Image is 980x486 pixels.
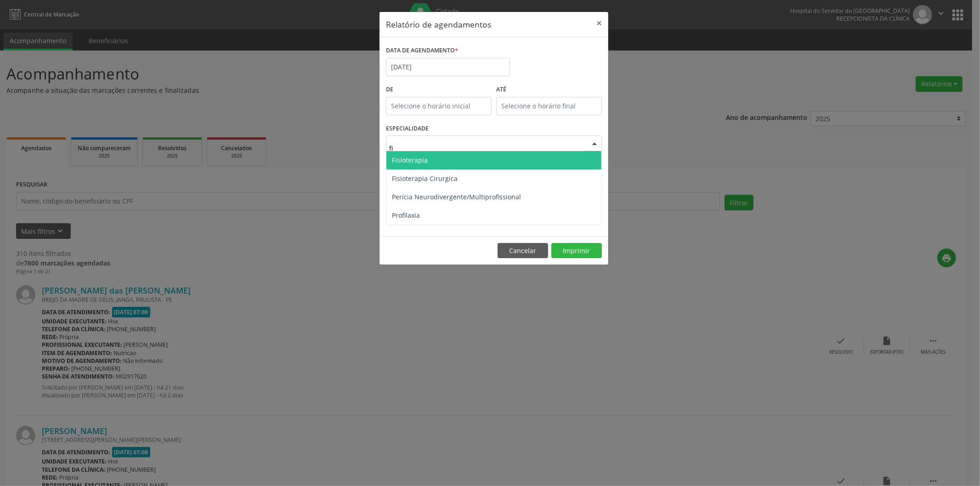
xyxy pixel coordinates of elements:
label: ATÉ [496,83,602,97]
label: DATA DE AGENDAMENTO [386,44,458,58]
input: Seleciona uma especialidade [389,139,583,157]
h5: Relatório de agendamentos [386,18,491,30]
button: Close [590,12,608,34]
label: ESPECIALIDADE [386,122,429,136]
input: Selecione uma data ou intervalo [386,58,510,76]
label: De [386,83,492,97]
button: Imprimir [551,243,602,259]
input: Selecione o horário final [496,97,602,115]
span: Fisioterapia Cirurgica [392,174,458,183]
span: Profilaxia [392,211,420,220]
span: Perícia Neurodivergente/Multiprofissional [392,192,521,201]
button: Cancelar [498,243,548,259]
input: Selecione o horário inicial [386,97,492,115]
span: Fisioterapia [392,156,428,164]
